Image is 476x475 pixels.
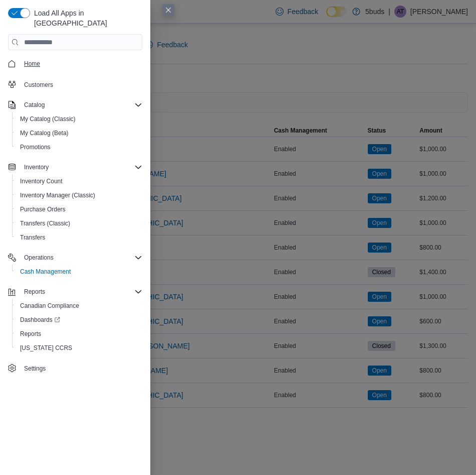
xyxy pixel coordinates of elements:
span: Dashboards [16,314,142,326]
span: Canadian Compliance [16,300,142,312]
button: Home [4,56,146,71]
a: My Catalog (Beta) [16,127,73,139]
a: Transfers [16,231,49,244]
span: Reports [20,286,142,298]
span: Cash Management [20,268,71,276]
a: Cash Management [16,266,75,278]
span: Reports [16,328,142,340]
span: Transfers [16,231,142,244]
button: Catalog [20,99,49,111]
span: Inventory Count [20,177,63,185]
span: Settings [20,362,142,375]
a: Customers [20,79,57,91]
span: Customers [24,81,53,89]
a: Dashboards [16,314,64,326]
span: Transfers (Classic) [20,219,70,227]
span: Settings [24,365,46,373]
button: Promotions [12,140,146,154]
button: Operations [20,252,58,264]
a: Canadian Compliance [16,300,83,312]
button: My Catalog (Beta) [12,126,146,140]
a: [US_STATE] CCRS [16,342,76,354]
span: [US_STATE] CCRS [20,344,72,352]
span: Load All Apps in [GEOGRAPHIC_DATA] [30,8,142,28]
button: Customers [4,77,146,91]
span: Washington CCRS [16,342,142,354]
span: Inventory Manager (Classic) [20,191,95,199]
button: Transfers (Classic) [12,216,146,230]
button: Catalog [4,98,146,112]
button: Transfers [12,230,146,245]
a: Settings [20,363,50,375]
span: Cash Management [16,266,142,278]
button: Inventory Manager (Classic) [12,188,146,202]
span: Inventory Count [16,175,142,187]
button: Inventory [4,160,146,174]
button: Canadian Compliance [12,299,146,313]
button: Settings [4,361,146,376]
button: Close this dialog [162,4,174,16]
span: Transfers [20,233,45,242]
a: Promotions [16,141,55,153]
span: Operations [20,252,142,264]
span: My Catalog (Beta) [16,127,142,139]
a: Reports [16,328,45,340]
a: My Catalog (Classic) [16,113,80,125]
span: Home [24,60,40,68]
span: Transfers (Classic) [16,217,142,229]
span: Purchase Orders [16,203,142,215]
span: Home [20,57,142,70]
button: Reports [4,285,146,299]
button: Reports [12,327,146,341]
button: Cash Management [12,265,146,279]
nav: Complex example [8,52,142,378]
span: Customers [20,78,142,90]
a: Inventory Manager (Classic) [16,189,99,201]
span: Catalog [20,99,142,111]
span: Operations [24,254,54,262]
button: Inventory [20,161,53,173]
span: My Catalog (Classic) [16,113,142,125]
button: Purchase Orders [12,202,146,216]
span: Promotions [16,141,142,153]
button: Reports [20,286,49,298]
span: Inventory [24,163,49,171]
button: Inventory Count [12,174,146,188]
span: Purchase Orders [20,205,66,213]
span: My Catalog (Classic) [20,115,76,123]
span: Dashboards [20,316,60,324]
span: My Catalog (Beta) [20,129,69,137]
a: Dashboards [12,313,146,327]
span: Inventory [20,161,142,173]
a: Home [20,58,44,70]
a: Inventory Count [16,175,67,187]
button: Operations [4,251,146,265]
a: Transfers (Classic) [16,217,74,229]
button: My Catalog (Classic) [12,112,146,126]
span: Inventory Manager (Classic) [16,189,142,201]
span: Catalog [24,101,45,109]
span: Reports [24,288,45,296]
a: Purchase Orders [16,203,70,215]
span: Reports [20,330,41,338]
button: [US_STATE] CCRS [12,341,146,355]
span: Canadian Compliance [20,302,79,310]
span: Promotions [20,143,51,151]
